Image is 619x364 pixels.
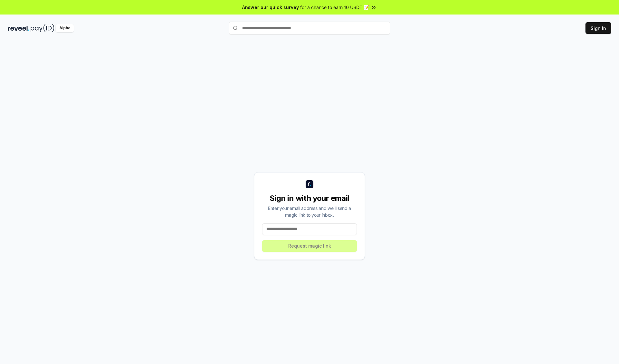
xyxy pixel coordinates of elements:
div: Sign in with your email [262,193,357,203]
span: for a chance to earn 10 USDT 📝 [300,4,369,11]
img: reveel_dark [8,24,29,32]
div: Alpha [56,24,74,32]
img: pay_id [31,24,54,32]
img: logo_small [306,180,313,188]
span: Answer our quick survey [242,4,299,11]
div: Enter your email address and we’ll send a magic link to your inbox. [262,205,357,218]
button: Sign In [585,22,611,34]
